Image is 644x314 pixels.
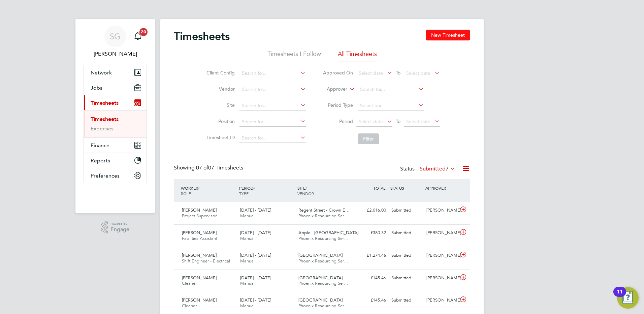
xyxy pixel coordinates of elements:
span: Manual [240,258,255,264]
span: [PERSON_NAME] [182,230,217,235]
span: Shift Engineer - Electrical [182,258,230,264]
span: Select date [406,119,430,125]
a: 20 [131,26,144,47]
input: Search for... [239,117,306,127]
span: [DATE] - [DATE] [240,207,271,213]
input: Search for... [239,85,306,94]
label: Position [204,118,235,124]
div: [PERSON_NAME] [424,205,459,216]
button: Timesheets [84,95,147,110]
input: Search for... [239,101,306,111]
a: Go to home page [84,190,147,201]
label: Vendor [204,86,235,92]
div: £145.46 [354,295,389,306]
span: TOTAL [373,185,385,191]
label: Approver [317,86,347,93]
div: [PERSON_NAME] [424,273,459,284]
li: All Timesheets [338,50,377,62]
div: Status [400,164,457,174]
label: Period Type [323,102,353,108]
span: Sue Gaffney [84,50,147,58]
span: VENDOR [297,191,314,196]
span: / [305,185,307,191]
div: [PERSON_NAME] [424,295,459,306]
input: Search for... [239,69,306,78]
span: Powered by [110,221,129,227]
span: Jobs [91,85,102,91]
span: Timesheets [91,100,119,106]
span: [DATE] - [DATE] [240,230,271,235]
button: Filter [358,133,379,144]
span: Select date [406,70,430,76]
button: Jobs [84,80,147,95]
input: Select one [358,101,424,111]
span: 20 [139,28,148,36]
div: STATUS [389,182,424,194]
div: Submitted [389,295,424,306]
span: 7 [446,165,449,172]
div: £2,016.00 [354,205,389,216]
span: Phoenix Resourcing Ser… [298,280,348,286]
span: 07 of [196,164,208,171]
span: Cleaner [182,280,197,286]
img: fastbook-logo-retina.png [84,190,147,201]
span: Phoenix Resourcing Ser… [298,235,348,241]
div: Submitted [389,273,424,284]
div: [PERSON_NAME] [424,250,459,261]
span: TYPE [239,191,249,196]
label: Site [204,102,235,108]
button: New Timesheet [426,30,470,40]
button: Preferences [84,168,147,183]
span: [GEOGRAPHIC_DATA] [298,275,343,281]
span: Phoenix Resourcing Ser… [298,303,348,309]
span: To [394,68,402,77]
span: Phoenix Resourcing Ser… [298,258,348,264]
div: Submitted [389,250,424,261]
input: Search for... [239,133,306,143]
div: [PERSON_NAME] [424,227,459,239]
span: SG [110,32,121,41]
div: SITE [296,182,354,199]
label: Timesheet ID [204,134,235,140]
div: PERIOD [237,182,296,199]
a: Timesheets [91,116,119,122]
label: Submitted [420,165,455,172]
span: [DATE] - [DATE] [240,297,271,303]
div: Submitted [389,205,424,216]
li: Timesheets I Follow [267,50,321,62]
a: Powered byEngage [101,221,130,234]
span: ROLE [181,191,191,196]
span: Facilities Assistant [182,235,217,241]
a: SG[PERSON_NAME] [84,26,147,58]
span: [PERSON_NAME] [182,252,217,258]
label: Approved On [323,70,353,76]
span: Apple - [GEOGRAPHIC_DATA] [298,230,358,235]
span: Select date [359,119,383,125]
span: [PERSON_NAME] [182,275,217,281]
span: [GEOGRAPHIC_DATA] [298,297,343,303]
button: Reports [84,153,147,168]
span: To [394,117,402,126]
button: Open Resource Center, 11 new notifications [617,287,639,309]
span: Project Supervisor [182,213,217,219]
span: / [254,185,255,191]
span: Engage [110,227,129,232]
span: Phoenix Resourcing Ser… [298,213,348,219]
div: Showing [174,164,245,171]
span: Regent Street - Crown E… [298,207,350,213]
span: 07 Timesheets [196,164,243,171]
button: Finance [84,138,147,153]
div: £380.32 [354,227,389,239]
a: Expenses [91,125,114,132]
button: Network [84,65,147,80]
div: £145.46 [354,273,389,284]
span: Manual [240,235,255,241]
span: Cleaner [182,303,197,309]
span: Reports [91,157,110,164]
span: / [198,185,199,191]
div: 11 [617,292,623,301]
span: Network [91,69,112,76]
span: [DATE] - [DATE] [240,275,271,281]
span: [PERSON_NAME] [182,207,217,213]
span: [GEOGRAPHIC_DATA] [298,252,343,258]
